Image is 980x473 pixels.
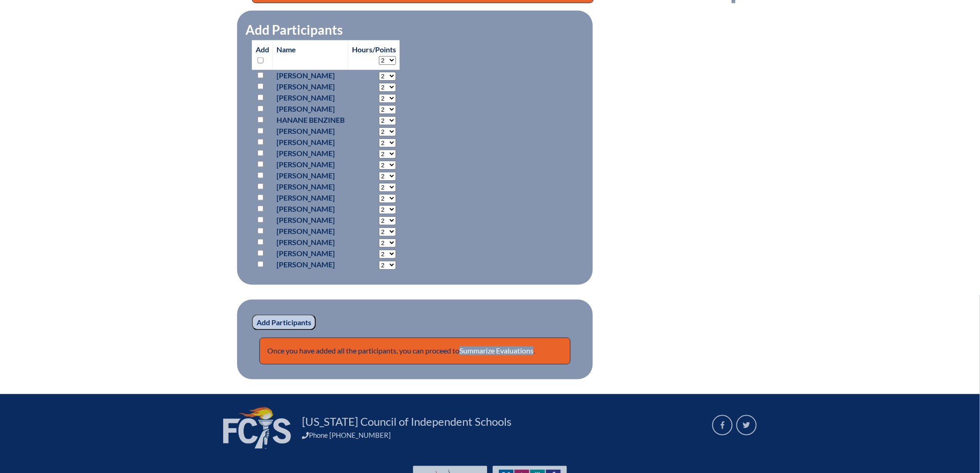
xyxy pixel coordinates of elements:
p: [PERSON_NAME] [276,148,345,159]
p: [PERSON_NAME] [276,214,345,226]
p: [PERSON_NAME] [276,237,345,248]
img: FCIS_logo_white [223,407,291,449]
p: [PERSON_NAME] [276,259,345,270]
p: [PERSON_NAME] [276,192,345,203]
p: [PERSON_NAME] [276,137,345,148]
p: Name [276,44,345,55]
p: [PERSON_NAME] [276,226,345,237]
input: Add Participants [252,315,316,330]
p: [PERSON_NAME] [276,81,345,92]
p: Once you have added all the participants, you can proceed to . [259,338,571,365]
p: Add [256,44,269,66]
legend: Add Participants [245,22,344,38]
p: [PERSON_NAME] [276,92,345,103]
p: [PERSON_NAME] [276,248,345,259]
p: [PERSON_NAME] [276,70,345,81]
a: [US_STATE] Council of Independent Schools [298,415,515,429]
p: Hanane Benzineb [276,114,345,126]
a: Summarize Evaluations [459,347,534,355]
p: [PERSON_NAME] [276,103,345,114]
p: [PERSON_NAME] [276,181,345,192]
p: [PERSON_NAME] [276,170,345,181]
p: [PERSON_NAME] [276,126,345,137]
div: Phone [PHONE_NUMBER] [302,431,701,440]
p: [PERSON_NAME] [276,159,345,170]
p: Hours/Points [352,44,396,55]
p: [PERSON_NAME] [276,203,345,214]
